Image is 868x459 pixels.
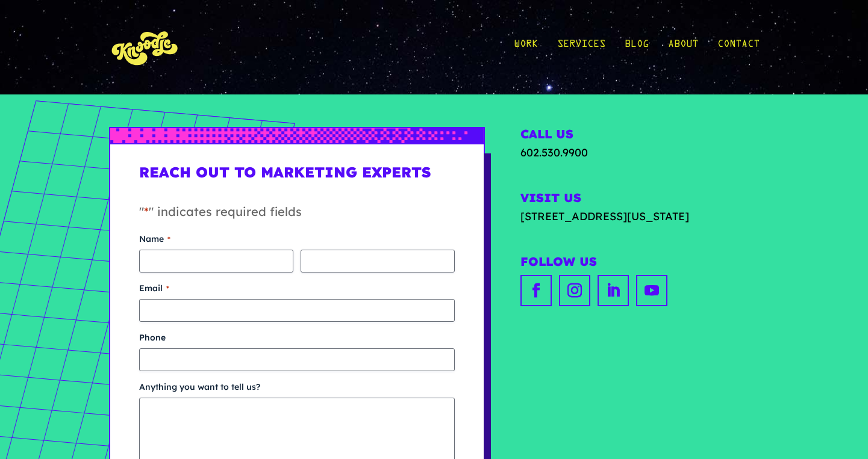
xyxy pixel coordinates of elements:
a: facebook [520,275,552,306]
a: Blog [625,19,649,75]
legend: Name [139,233,170,245]
img: px-grad-blue-short.svg [110,128,484,143]
a: Work [514,19,538,75]
label: Phone [139,331,455,343]
a: Services [557,19,605,75]
p: " " indicates required fields [139,203,455,233]
a: About [668,19,698,75]
h2: Visit Us [520,191,759,208]
label: Anything you want to tell us? [139,381,455,393]
a: linkedin [598,275,629,306]
h1: Reach Out to Marketing Experts [139,164,455,191]
h2: Follow Us [520,254,759,272]
a: instagram [559,275,590,306]
a: Contact [717,19,760,75]
a: [STREET_ADDRESS][US_STATE] [520,208,759,224]
a: youtube [636,275,667,306]
h2: Call Us [520,127,759,144]
label: Email [139,282,455,294]
img: KnoLogo(yellow) [109,19,181,75]
a: 602.530.9900 [520,146,588,159]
